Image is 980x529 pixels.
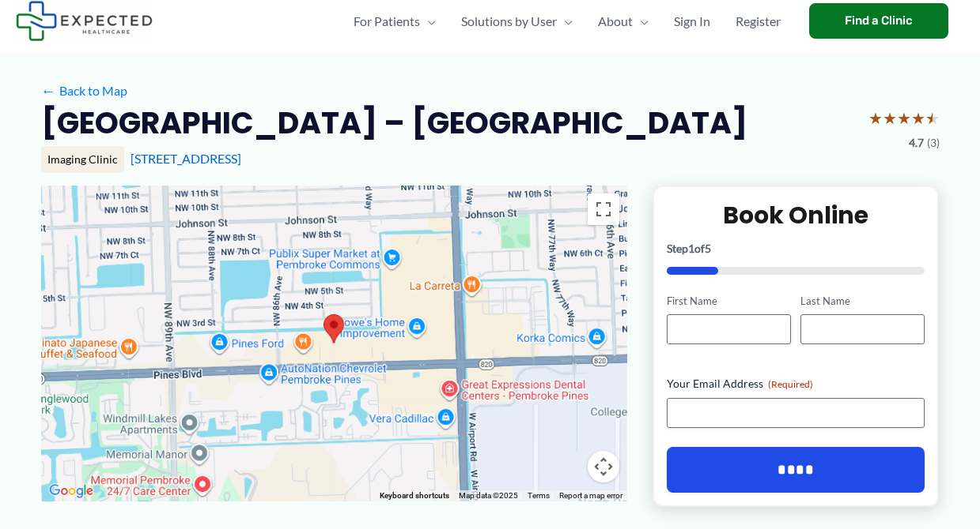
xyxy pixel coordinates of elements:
[459,491,518,500] span: Map data ©2025
[380,490,449,501] button: Keyboard shortcuts
[41,103,747,142] h2: [GEOGRAPHIC_DATA] – [GEOGRAPHIC_DATA]
[800,294,925,309] label: Last Name
[768,378,813,390] span: (Required)
[883,103,897,133] span: ★
[909,133,924,153] span: 4.7
[911,103,925,133] span: ★
[528,491,550,500] a: Terms
[705,242,711,255] span: 5
[897,103,911,133] span: ★
[667,200,925,231] h2: Book Online
[667,376,925,392] label: Your Email Address
[41,83,56,98] span: ←
[588,193,619,225] button: Toggle fullscreen view
[131,151,241,166] a: [STREET_ADDRESS]
[16,1,153,41] img: Expected Healthcare Logo - side, dark font, small
[925,103,940,133] span: ★
[927,133,940,153] span: (3)
[667,243,925,254] p: Step of
[41,146,124,173] div: Imaging Clinic
[688,242,694,255] span: 1
[41,79,127,103] a: ←Back to Map
[45,481,97,501] img: Google
[588,451,619,482] button: Map camera controls
[868,103,883,133] span: ★
[45,481,97,501] a: Open this area in Google Maps (opens a new window)
[809,3,948,39] a: Find a Clinic
[667,294,791,309] label: First Name
[559,491,622,500] a: Report a map error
